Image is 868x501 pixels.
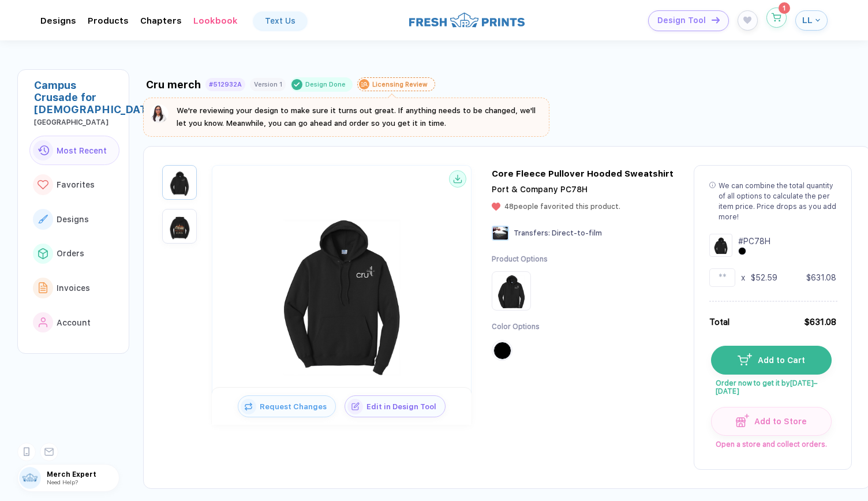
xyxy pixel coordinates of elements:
[738,353,752,365] img: icon
[504,203,620,211] span: 48 people favorited this product.
[552,229,602,237] span: Direct-to-film
[709,316,729,328] div: Total
[47,478,78,485] span: Need Help?
[29,308,119,338] button: link to iconAccount
[254,81,282,88] div: Version 1
[34,79,119,115] div: Campus Crusade for Christ
[241,399,256,414] img: icon
[795,10,828,31] button: LL
[711,375,830,395] span: Order now to get it by [DATE]–[DATE]
[193,16,238,26] div: LookbookToggle dropdown menu chapters
[648,10,729,31] button: Design Toolicon
[57,146,107,155] span: Most Recent
[38,180,48,190] img: link to icon
[345,395,446,417] button: iconEdit in Design Tool
[741,272,745,283] div: x
[34,118,119,126] div: Montclair State University
[492,169,674,179] div: Core Fleece Pullover Hooded Sweatshirt
[40,16,76,26] div: DesignsToggle dropdown menu
[256,402,335,411] span: Request Changes
[165,212,194,241] img: 9d270669-3332-42c2-8e82-95258e92db96_nt_back_1756434634694.jpg
[711,346,832,375] button: iconAdd to Cart
[238,395,336,417] button: iconRequest Changes
[253,12,307,30] a: Text Us
[177,106,536,128] span: We're reviewing your design to make sure it turns out great. If anything needs to be changed, we'...
[29,239,119,269] button: link to iconOrders
[492,322,548,332] div: Color Options
[38,215,48,223] img: link to icon
[29,170,119,200] button: link to iconFavorites
[249,197,434,382] img: 9d270669-3332-42c2-8e82-95258e92db96_nt_front_1756434634687.jpg
[57,318,91,327] span: Account
[38,248,48,259] img: link to icon
[265,16,295,25] div: Text Us
[804,316,836,328] div: $631.08
[752,356,805,365] span: Add to Cart
[779,2,790,14] sup: 1
[736,414,749,427] img: icon
[305,80,346,89] div: Design Done
[57,249,84,258] span: Orders
[492,185,588,194] span: Port & Company PC78H
[193,16,238,26] div: Lookbook
[712,17,720,23] img: icon
[492,226,509,241] img: Transfers
[783,5,785,12] span: 1
[751,272,777,283] div: $52.59
[711,407,832,436] button: iconAdd to Store
[492,255,548,264] div: Product Options
[802,15,813,25] span: LL
[363,402,445,411] span: Edit in Design Tool
[146,78,201,91] div: Cru merch
[372,81,428,88] div: Licensing Review
[409,11,525,29] img: logo
[150,104,169,123] img: sophie
[38,145,49,155] img: link to icon
[29,273,119,303] button: link to iconInvoices
[29,204,119,234] button: link to iconDesigns
[57,215,89,224] span: Designs
[39,282,48,293] img: link to icon
[150,104,542,130] button: We're reviewing your design to make sure it turns out great. If anything needs to be changed, we'...
[347,399,363,414] img: icon
[494,274,529,308] img: Product Option
[749,417,807,426] span: Add to Store
[738,235,770,247] div: # PC78H
[57,283,90,293] span: Invoices
[47,470,119,478] span: Merch Expert
[88,16,129,26] div: ProductsToggle dropdown menu
[719,181,836,222] div: We can combine the total quantity of all options to calculate the per item price. Price drops as ...
[657,16,706,25] span: Design Tool
[57,180,95,189] span: Favorites
[165,168,194,197] img: 9d270669-3332-42c2-8e82-95258e92db96_nt_front_1756434634687.jpg
[39,317,48,328] img: link to icon
[140,16,182,26] div: ChaptersToggle dropdown menu chapters
[514,229,550,237] span: Transfers :
[19,467,41,489] img: user profile
[29,136,119,166] button: link to iconMost Recent
[209,81,242,88] div: #512932A
[709,234,732,257] img: Design Group Summary Cell
[711,436,830,448] span: Open a store and collect orders.
[806,272,836,283] div: $631.08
